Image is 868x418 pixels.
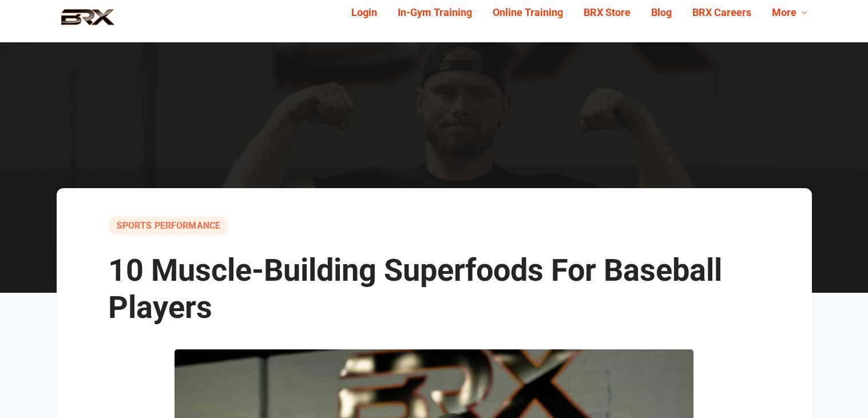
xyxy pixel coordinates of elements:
a: More [762,4,818,22]
a: BRX Careers [682,4,762,22]
span: 10 Muscle-Building Superfoods For Baseball Players [108,252,722,325]
a: Online Training [482,4,573,22]
a: sports performance [108,217,229,235]
img: BRX Performance [50,9,125,34]
a: Blog [641,4,682,22]
a: Login [341,4,387,22]
div: Navigation Menu [332,4,818,22]
a: In-Gym Training [387,4,482,22]
a: BRX Store [573,4,641,22]
iframe: Chat Widget [811,363,868,418]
